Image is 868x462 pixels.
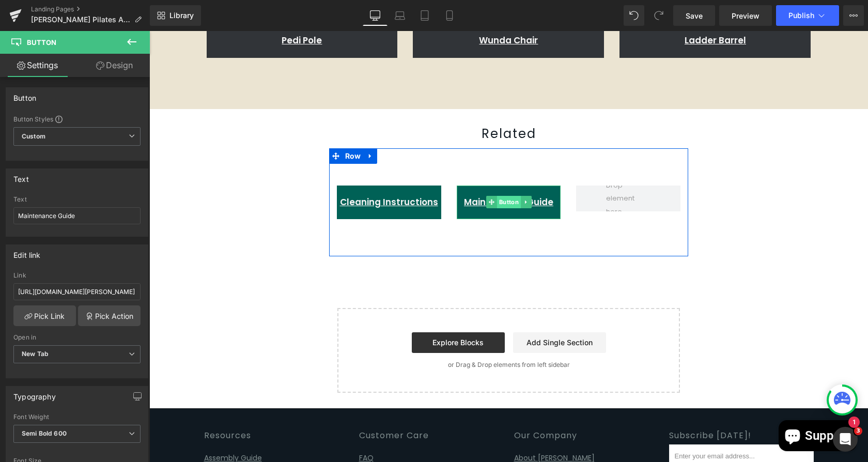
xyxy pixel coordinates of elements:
[27,38,56,47] span: Button
[388,5,412,26] a: Laptop
[437,5,462,26] a: Mobile
[188,155,292,189] a: Cleaning Instructions
[347,165,371,177] span: Button
[363,5,388,26] a: Desktop
[364,301,457,322] a: Add Single Section
[412,5,437,26] a: Tablet
[13,413,141,421] div: Font Weight
[371,165,382,177] a: Expand / Collapse
[626,389,710,423] inbox-online-store-chat: Shopify online store chat
[262,301,355,322] a: Explore Blocks
[13,196,141,203] div: Text
[686,10,703,21] span: Save
[132,3,173,16] span: Pedi Pole
[854,427,862,435] span: 3
[22,429,67,437] b: Semi Bold 600
[535,3,597,16] span: Ladder Barrel
[776,5,839,26] button: Publish
[330,3,389,16] span: Wunda Chair
[31,16,130,24] span: [PERSON_NAME] Pilates Assembly Guide
[214,117,228,133] a: Expand / Collapse
[13,115,141,123] div: Button Styles
[315,165,404,177] span: Maintenance Guide
[210,422,224,432] a: FAQ
[150,5,201,26] a: New Library
[13,245,41,259] div: Edit link
[13,169,29,183] div: Text
[191,165,289,177] span: Cleaning Instructions
[788,11,814,20] span: Publish
[205,330,515,337] p: or Drag & Drop elements from left sidebar
[78,305,141,326] a: Pick Action
[843,5,864,26] button: More
[520,413,664,436] input: Enter your email address...
[365,422,445,432] a: About [PERSON_NAME]
[13,387,56,401] div: Typography
[13,88,36,102] div: Button
[13,283,141,300] input: https://your-shop.myshopify.com
[732,10,760,21] span: Preview
[13,272,141,279] div: Link
[624,5,644,26] button: Undo
[193,117,214,133] span: Row
[169,11,194,20] span: Library
[719,5,772,26] a: Preview
[833,427,858,452] iframe: Intercom live chat
[188,94,532,112] h1: Related
[22,350,49,358] b: New Tab
[648,5,669,26] button: Redo
[55,422,113,432] a: Assembly Guide
[13,305,76,326] a: Pick Link
[22,132,45,141] b: Custom
[77,54,152,77] a: Design
[31,5,150,13] a: Landing Pages
[13,334,141,341] div: Open in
